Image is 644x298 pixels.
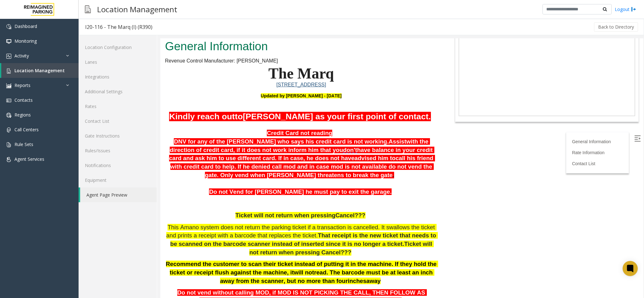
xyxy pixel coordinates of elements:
[85,2,91,17] img: pageIcon
[6,24,11,29] img: 'icon'
[79,40,157,55] a: Location Configuration
[6,127,11,133] img: 'icon'
[206,239,221,246] span: away
[1,63,79,78] a: Location Management
[79,114,157,128] a: Contact List
[6,68,11,73] img: 'icon'
[412,112,444,117] a: Rate Information
[14,53,29,59] span: Activity
[14,112,31,118] span: Regions
[239,259,241,266] span: -
[5,20,118,25] span: Revenue Control Manufacturer: [PERSON_NAME]
[14,127,39,133] span: Call Centers
[615,6,636,13] a: Logout
[79,99,157,114] a: Rates
[80,187,157,202] a: Agent Page Preview
[9,73,74,83] span: Kindly reach out
[89,202,273,217] span: Ticket will not return when pressing Cancel???
[134,231,154,237] span: will not
[79,173,157,187] a: Equipment
[412,123,435,128] a: Contact List
[14,97,33,103] span: Contacts
[79,55,157,69] a: Lanes
[6,39,11,44] img: 'icon'
[6,113,11,118] img: 'icon'
[232,133,234,140] span: .
[17,251,267,266] span: Do not vend without calling MOD, if MOD IS NOT PICKING THE CALL, THEN FOLLOW AS MENTIONED IN YELL...
[79,158,157,173] a: Notifications
[14,82,30,88] span: Reports
[6,98,11,103] img: 'icon'
[14,68,65,73] span: Location Management
[228,100,246,106] span: Assist
[631,6,636,13] img: logout
[94,2,180,17] h3: Location Management
[101,55,181,60] span: Updated by [PERSON_NAME] - [DATE]
[108,27,173,43] span: The Marq
[74,73,82,83] span: to
[10,194,278,209] span: That receipt is the new ticket that needs to be scanned on the barcode scanner instead of inserte...
[9,100,270,115] span: with the direction of credit card, if it does not work inform him that you
[79,84,157,99] a: Additional Settings
[85,23,152,31] div: I20-116 - The Marq (I) (R390)
[79,69,157,84] a: Integrations
[10,116,275,140] span: call his friend with credit card to help. If he denied call mod and in case mod is not available ...
[60,231,274,246] span: read. The barcode must be at least an inch away from the scanner, but no more than four
[116,44,166,49] a: [STREET_ADDRESS]
[14,23,37,29] span: Dashboard
[79,128,157,143] a: Gate Instructions
[14,38,37,44] span: Monitoring
[474,97,480,103] img: Open/Close Sidebar Menu
[175,174,205,180] span: Cancel???
[412,101,451,106] a: General Information
[6,222,278,237] span: Recommend the customer to scan their ticket instead of putting it in the machine. If they hold th...
[183,108,197,115] span: don't
[6,157,11,162] img: 'icon'
[194,116,235,123] span: advised him to
[14,156,44,162] span: Agent Services
[6,83,11,88] img: 'icon'
[82,73,270,83] span: [PERSON_NAME] as your first point of contact.
[6,142,11,147] img: 'icon'
[6,186,276,201] span: This Amano system does not return the parking ticket if a transaction is cancelled. It swallows t...
[188,239,206,246] span: inches
[594,22,638,32] button: Back to Directory
[14,100,228,106] span: DNV for any of the [PERSON_NAME] who says his credit card is not working.
[75,174,175,180] span: Ticket will not return when pressing
[49,150,231,157] span: Do not Vend for [PERSON_NAME] he must pay to exit the garage.
[79,143,157,158] a: Rules/Issues
[14,141,33,147] span: Rule Sets
[107,91,172,98] span: Credit Card not reading
[6,54,11,59] img: 'icon'
[132,259,238,266] span: (this is not valid for the CC situations)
